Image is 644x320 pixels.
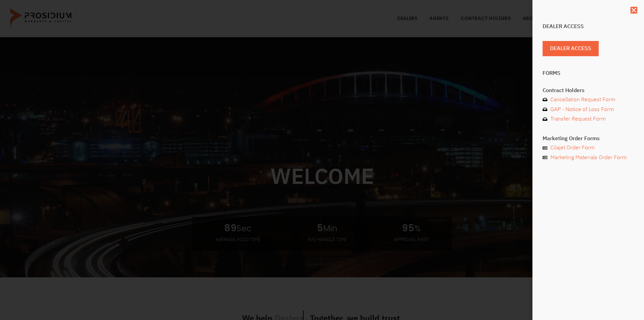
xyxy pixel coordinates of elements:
[549,153,627,163] span: Marketing Materials Order Form
[543,153,634,163] a: Marketing Materials Order Form
[543,88,634,93] h4: Contract Holders
[543,95,634,105] a: Cancellation Request Form
[630,7,637,14] a: Close
[549,105,614,114] span: GAP - Notice of Loss Form
[543,143,634,153] a: Cilajet Order Form
[543,114,634,124] a: Transfer Request Form
[543,105,634,114] a: GAP - Notice of Loss Form
[549,114,606,124] span: Transfer Request Form
[550,44,591,54] span: Dealer Access
[549,143,595,153] span: Cilajet Order Form
[543,24,634,29] h4: Dealer Access
[543,70,634,76] h4: Forms
[543,136,634,141] h4: Marketing Order Forms
[543,41,599,56] a: Dealer Access
[549,95,615,105] span: Cancellation Request Form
